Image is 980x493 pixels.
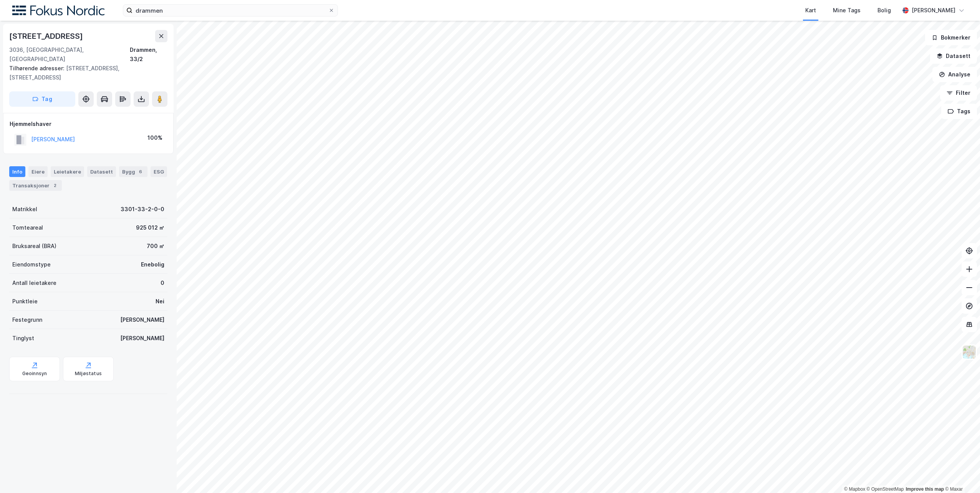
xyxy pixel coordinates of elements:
[119,166,147,177] div: Bygg
[161,278,164,288] div: 0
[137,168,144,175] div: 6
[12,278,56,288] div: Antall leietakere
[132,5,328,16] input: Søk på adresse, matrikkel, gårdeiere, leietakere eller personer
[9,45,130,64] div: 3036, [GEOGRAPHIC_DATA], [GEOGRAPHIC_DATA]
[147,133,162,142] div: 100%
[87,166,116,177] div: Datasett
[12,334,34,343] div: Tinglyst
[932,67,977,82] button: Analyse
[962,345,977,359] img: Z
[930,48,977,64] button: Datasett
[12,260,51,269] div: Eiendomstype
[120,315,164,324] div: [PERSON_NAME]
[906,486,944,492] a: Improve this map
[9,180,62,191] div: Transaksjoner
[925,30,977,45] button: Bokmerker
[151,166,167,177] div: ESG
[867,486,904,492] a: OpenStreetMap
[9,65,66,71] span: Tilhørende adresser:
[844,486,865,492] a: Mapbox
[912,6,955,15] div: [PERSON_NAME]
[75,371,102,377] div: Miljøstatus
[12,223,43,232] div: Tomteareal
[147,242,164,251] div: 700 ㎡
[10,119,167,129] div: Hjemmelshaver
[9,64,161,82] div: [STREET_ADDRESS], [STREET_ADDRESS]
[12,315,42,324] div: Festegrunn
[877,6,891,15] div: Bolig
[120,334,164,343] div: [PERSON_NAME]
[156,297,164,306] div: Nei
[942,456,980,493] iframe: Chat Widget
[12,242,56,251] div: Bruksareal (BRA)
[9,91,75,107] button: Tag
[12,297,38,306] div: Punktleie
[136,223,164,232] div: 925 012 ㎡
[51,182,59,189] div: 2
[141,260,164,269] div: Enebolig
[9,30,84,42] div: [STREET_ADDRESS]
[9,166,25,177] div: Info
[941,104,977,119] button: Tags
[805,6,816,15] div: Kart
[942,456,980,493] div: Kontrollprogram for chat
[833,6,861,15] div: Mine Tags
[51,166,84,177] div: Leietakere
[130,45,167,64] div: Drammen, 33/2
[940,85,977,101] button: Filter
[121,205,164,214] div: 3301-33-2-0-0
[28,166,48,177] div: Eiere
[12,205,37,214] div: Matrikkel
[12,5,104,16] img: fokus-nordic-logo.8a93422641609758e4ac.png
[22,371,47,377] div: Geoinnsyn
